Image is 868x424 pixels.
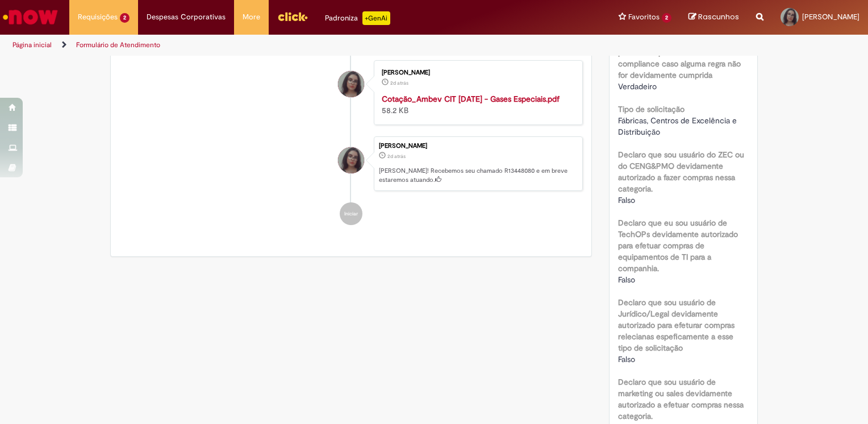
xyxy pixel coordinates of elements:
[618,24,748,80] b: Declaro que li e aceito as regras listadas na descrição da oferta e que poderei responder a audit...
[662,13,671,23] span: 2
[698,11,739,22] span: Rascunhos
[12,40,52,49] a: Página inicial
[628,11,660,23] span: Favoritos
[243,11,260,23] span: More
[277,8,308,25] img: click_logo_yellow_360x200.png
[688,12,739,23] a: Rascunhos
[1,6,60,28] img: ServiceNow
[618,115,739,137] span: Fábricas, Centros de Excelência e Distribuição
[618,354,635,364] span: Falso
[379,167,577,184] p: [PERSON_NAME]! Recebemos seu chamado R13448080 e em breve estaremos atuando.
[76,40,160,49] a: Formulário de Atendimento
[147,11,226,23] span: Despesas Corporativas
[618,104,685,114] b: Tipo de solicitação
[618,275,635,285] span: Falso
[618,195,635,205] span: Falso
[382,93,571,116] div: 58.2 KB
[325,11,390,25] div: Padroniza
[338,71,364,97] div: Jessica Maria Amaral Melo
[379,143,577,149] div: [PERSON_NAME]
[618,149,744,194] b: Declaro que sou usuário do ZEC ou do CENG&PMO devidamente autorizado a fazer compras nessa catego...
[338,147,364,173] div: Jessica Maria Amaral Melo
[119,136,583,191] li: Jessica Maria Amaral Melo
[387,153,406,160] time: 26/08/2025 12:08:51
[387,153,406,160] span: 2d atrás
[618,218,738,273] b: Declaro que eu sou usuário de TechOPs devidamente autorizado para efetuar compras de equipamentos...
[618,81,657,92] span: Verdadeiro
[9,35,570,56] ul: Trilhas de página
[120,13,130,23] span: 2
[382,69,571,76] div: [PERSON_NAME]
[802,12,859,22] span: [PERSON_NAME]
[390,80,408,86] time: 26/08/2025 12:08:49
[362,11,390,25] p: +GenAi
[390,80,408,86] span: 2d atrás
[618,377,744,421] b: Declaro que sou usuário de marketing ou sales devidamente autorizado a efetuar compras nessa cate...
[382,94,560,104] a: Cotação_Ambev CIT [DATE] - Gases Especiais.pdf
[618,297,735,353] b: Declaro que sou usuário de Jurídico/Legal devidamente autorizado para efeturar compras relecianas...
[78,11,118,23] span: Requisições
